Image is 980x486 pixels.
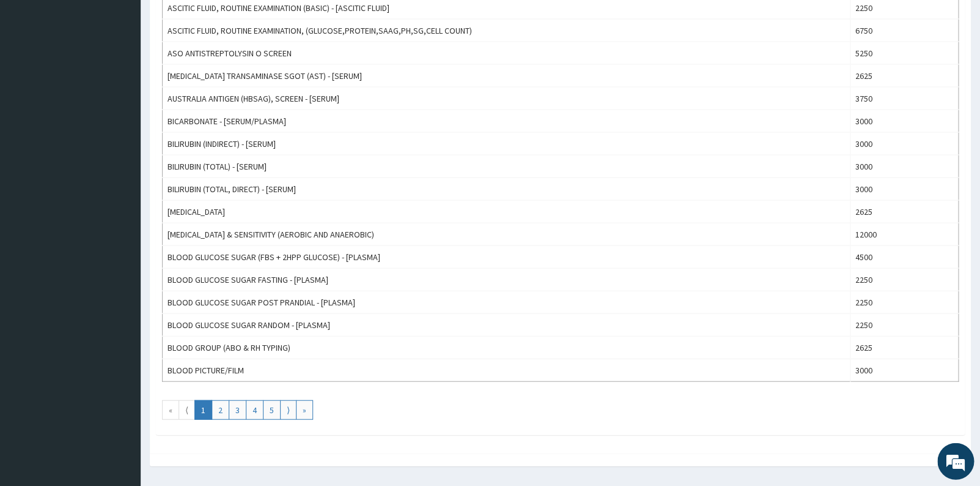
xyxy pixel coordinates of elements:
td: 3000 [850,110,959,133]
a: Go to next page [280,400,297,420]
td: 2250 [850,314,959,337]
td: BICARBONATE - [SERUM/PLASMA] [163,110,850,133]
td: ASO ANTISTREPTOLYSIN O SCREEN [163,42,850,65]
textarea: Type your message and hit 'Enter' [6,334,233,377]
td: BLOOD GLUCOSE SUGAR (FBS + 2HPP GLUCOSE) - [PLASMA] [163,246,850,269]
td: [MEDICAL_DATA] & SENSITIVITY (AEROBIC AND ANAEROBIC) [163,223,850,246]
a: Go to page number 4 [246,400,263,420]
td: 5250 [850,42,959,65]
td: 12000 [850,223,959,246]
td: BILIRUBIN (TOTAL, DIRECT) - [SERUM] [163,178,850,201]
td: 3000 [850,155,959,178]
a: Go to last page [296,400,313,420]
td: 3000 [850,178,959,201]
td: 6750 [850,20,959,42]
td: 3000 [850,133,959,155]
td: BLOOD GLUCOSE SUGAR RANDOM - [PLASMA] [163,314,850,337]
td: 2250 [850,269,959,291]
a: Go to first page [162,400,179,420]
td: AUSTRALIA ANTIGEN (HBSAG), SCREEN - [SERUM] [163,88,850,110]
td: BLOOD PICTURE/FILM [163,359,850,382]
td: [MEDICAL_DATA] [163,201,850,223]
a: Go to page number 5 [263,400,281,420]
td: 2250 [850,291,959,314]
td: BILIRUBIN (TOTAL) - [SERUM] [163,155,850,178]
span: We're online! [71,154,169,278]
a: Go to page number 3 [229,400,246,420]
td: [MEDICAL_DATA] TRANSAMINASE SGOT (AST) - [SERUM] [163,65,850,88]
td: 3750 [850,88,959,110]
div: Chat with us now [64,69,205,84]
a: Go to previous page [179,400,195,420]
td: BLOOD GROUP (ABO & RH TYPING) [163,337,850,359]
td: BILIRUBIN (INDIRECT) - [SERUM] [163,133,850,155]
td: ASCITIC FLUID, ROUTINE EXAMINATION, (GLUCOSE,PROTEIN,SAAG,PH,SG,CELL COUNT) [163,20,850,42]
td: 4500 [850,246,959,269]
td: 2625 [850,337,959,359]
a: Go to page number 1 [194,400,212,420]
img: d_794563401_company_1708531726252_794563401 [23,61,50,92]
a: Go to page number 2 [212,400,229,420]
td: 3000 [850,359,959,382]
td: BLOOD GLUCOSE SUGAR FASTING - [PLASMA] [163,269,850,291]
div: Minimize live chat window [201,6,230,36]
td: 2625 [850,65,959,88]
td: 2625 [850,201,959,223]
td: BLOOD GLUCOSE SUGAR POST PRANDIAL - [PLASMA] [163,291,850,314]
